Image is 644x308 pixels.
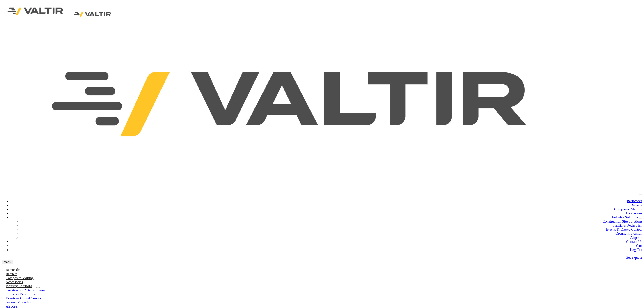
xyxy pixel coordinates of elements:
[2,260,13,264] button: menu toggle
[630,248,642,252] a: Log Out
[2,272,21,276] a: Barriers
[4,260,11,264] span: Menu
[2,22,579,186] img: Valtir Rentals
[630,203,642,207] a: Barriers
[2,276,37,280] a: Composite Matting
[603,219,642,223] a: Construction Site Solutions
[614,207,642,211] a: Composite Matting
[615,232,642,235] a: Ground Protection
[2,288,49,292] a: Construction Site Solutions
[630,236,642,239] a: Airports
[625,211,642,215] a: Accessories
[639,194,642,195] button: menu toggle
[612,215,639,219] a: Industry Solutions
[613,223,642,227] a: Traffic & Pedestrian
[2,296,46,300] a: Events & Crowd Control
[639,218,642,219] button: dropdown toggle
[36,287,40,288] button: dropdown toggle
[627,199,642,203] a: Barricades
[2,268,25,272] a: Barricades
[2,284,36,288] a: Industry Solutions
[2,300,36,304] a: Ground Protection
[2,292,39,296] a: Traffic & Pedestrian
[636,244,642,248] a: Cart
[2,280,27,284] a: Accessories
[2,2,69,21] img: Valtir Rentals
[606,228,642,231] a: Events & Crowd Control
[626,240,642,244] a: Contact Us
[626,255,642,259] a: Get a quote
[70,8,115,21] img: Valtir Rentals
